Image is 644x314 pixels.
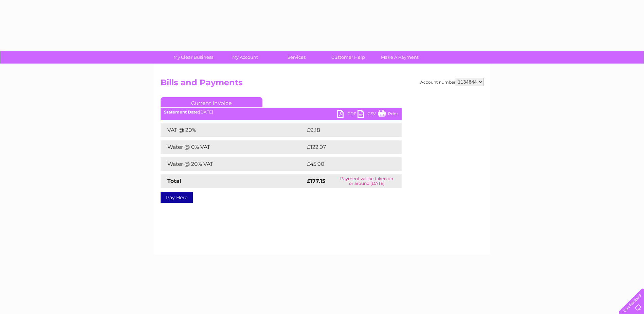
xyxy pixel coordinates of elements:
[305,140,389,154] td: £122.07
[165,51,221,64] a: My Clear Business
[161,110,402,115] div: [DATE]
[378,110,398,120] a: Print
[161,192,193,203] a: Pay Here
[161,78,484,91] h2: Bills and Payments
[357,110,378,120] a: CSV
[305,123,385,137] td: £9.18
[161,97,262,107] a: Current Invoice
[161,157,305,171] td: Water @ 20% VAT
[305,157,388,171] td: £45.90
[161,123,305,137] td: VAT @ 20%
[307,178,325,184] strong: £177.15
[164,109,199,115] b: Statement Date:
[332,174,402,188] td: Payment will be taken on or around [DATE]
[217,51,273,64] a: My Account
[320,51,376,64] a: Customer Help
[167,178,181,184] strong: Total
[420,78,484,86] div: Account number
[161,140,305,154] td: Water @ 0% VAT
[337,110,357,120] a: PDF
[372,51,428,64] a: Make A Payment
[269,51,325,64] a: Services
